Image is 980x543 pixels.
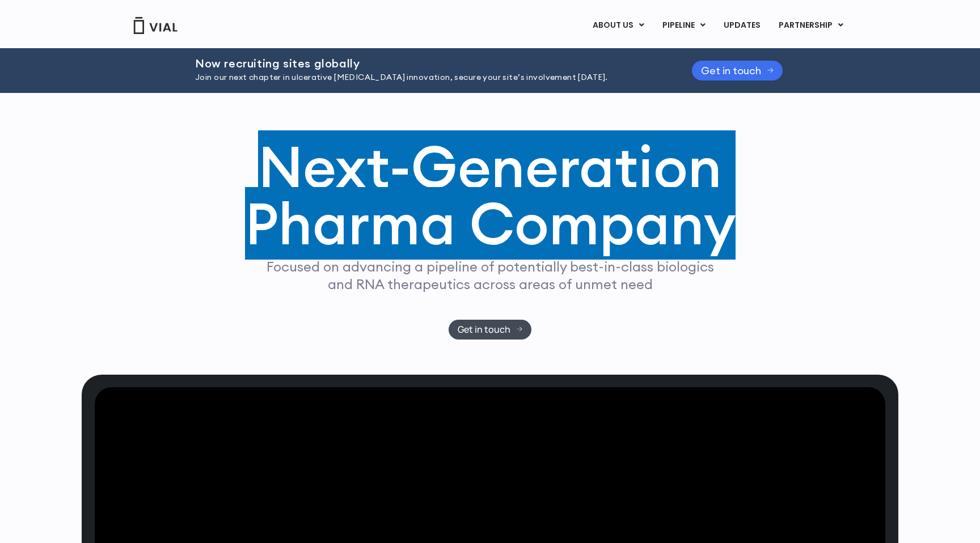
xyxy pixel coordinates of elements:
[449,320,532,340] a: Get in touch
[133,17,178,34] img: Vial Logo
[244,138,736,253] h1: Next-Generation Pharma Company
[195,71,664,84] p: Join our next chapter in ulcerative [MEDICAL_DATA] innovation, secure your site’s involvement [DA...
[195,57,664,70] h2: Now recruiting sites globally
[715,16,769,35] a: UPDATES
[261,258,719,293] p: Focused on advancing a pipeline of potentially best-in-class biologics and RNA therapeutics acros...
[653,16,714,35] a: PIPELINEMenu Toggle
[584,16,653,35] a: ABOUT USMenu Toggle
[770,16,852,35] a: PARTNERSHIPMenu Toggle
[692,61,783,80] a: Get in touch
[701,66,761,75] span: Get in touch
[458,325,510,334] span: Get in touch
